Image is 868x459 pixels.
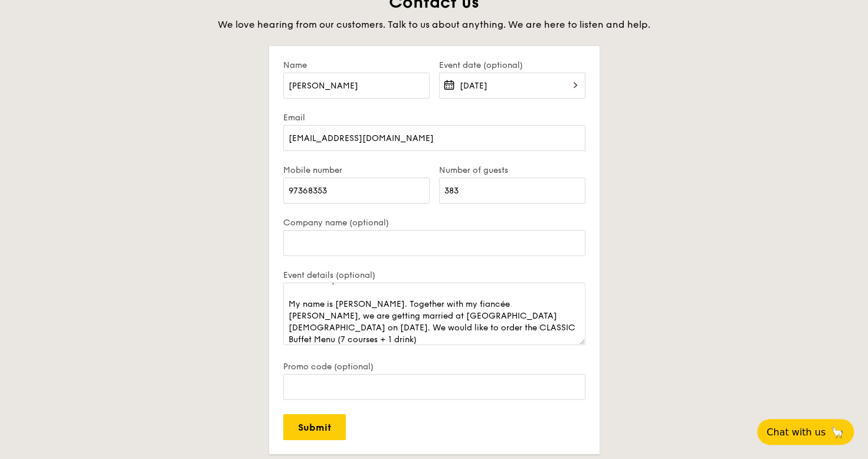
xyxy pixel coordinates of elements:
input: Submit [283,414,346,440]
textarea: Let us know details such as your venue address, event time, preferred menu, dietary requirements,... [283,283,585,345]
label: Company name (optional) [283,218,585,228]
label: Event details (optional) [283,270,585,280]
span: We love hearing from our customers. Talk to us about anything. We are here to listen and help. [218,19,650,30]
label: Number of guests [439,165,585,175]
label: Mobile number [283,165,430,175]
label: Event date (optional) [439,60,585,70]
label: Name [283,60,430,70]
label: Email [283,113,585,123]
button: Chat with us🦙 [757,419,854,445]
label: Promo code (optional) [283,362,585,372]
span: Chat with us [767,427,826,438]
span: 🦙 [830,425,844,439]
